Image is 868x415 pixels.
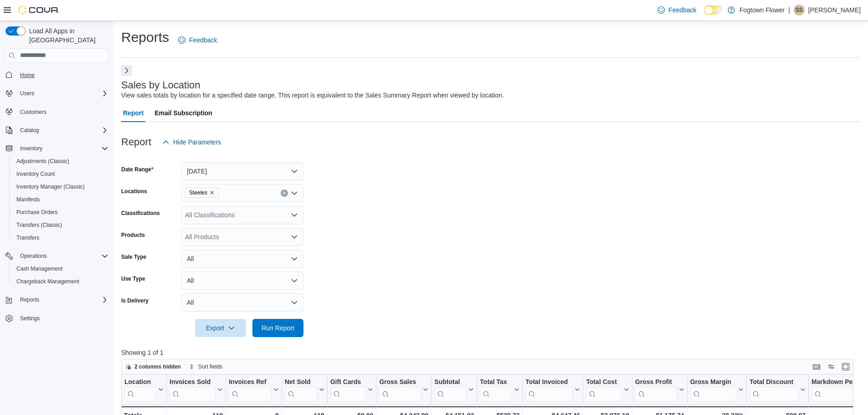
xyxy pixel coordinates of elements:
a: Cash Management [13,263,66,274]
a: Transfers (Classic) [13,220,66,231]
button: Transfers [9,231,112,244]
button: Subtotal [434,378,474,401]
span: Operations [16,251,108,261]
button: Open list of options [291,233,298,241]
button: Settings [2,312,112,325]
a: Feedback [654,1,700,19]
span: Export [200,319,241,337]
div: Total Cost [586,378,621,386]
button: All [181,293,303,312]
button: [DATE] [181,162,303,180]
span: Settings [20,315,40,322]
span: Catalog [16,125,108,136]
span: Email Subscription [154,104,212,122]
h1: Reports [121,28,169,46]
a: Inventory Count [13,169,59,179]
span: Transfers (Classic) [16,221,62,229]
div: Total Invoiced [525,378,573,401]
span: Run Report [262,323,294,333]
button: Total Invoiced [525,378,580,401]
p: [PERSON_NAME] [808,5,861,15]
div: Net Sold [285,378,317,401]
div: View sales totals by location for a specified date range. This report is equivalent to the Sales ... [121,91,504,100]
div: Sina Sabetghadam [794,5,805,15]
span: Sort fields [198,363,222,370]
a: Chargeback Management [13,276,83,287]
span: Users [20,90,34,97]
span: Transfers [16,234,39,241]
div: Invoices Sold [169,378,216,386]
button: Customers [2,105,112,118]
span: Purchase Orders [16,209,58,216]
button: Total Tax [480,378,519,401]
div: Invoices Ref [229,378,271,401]
span: Steeles [189,188,207,197]
span: Inventory Manager (Classic) [13,181,108,192]
button: Remove Steeles from selection in this group [209,190,215,195]
nav: Complex example [5,65,108,349]
span: Transfers [13,232,108,243]
button: Display options [826,361,837,372]
div: Gross Profit [635,378,677,386]
div: Total Invoiced [525,378,573,386]
label: Locations [121,188,147,195]
button: Reports [16,294,43,305]
span: Reports [16,294,108,305]
div: Location [124,378,156,401]
button: Adjustments (Classic) [9,155,112,168]
a: Feedback [175,31,221,49]
button: Invoices Ref [229,378,278,401]
button: Users [16,88,38,99]
span: Inventory [20,145,42,152]
div: Subtotal [434,378,467,386]
div: Subtotal [434,378,467,401]
div: Total Tax [480,378,512,386]
button: Next [121,65,132,76]
button: Catalog [2,124,112,137]
span: Inventory Count [13,169,108,179]
button: Operations [16,251,51,261]
input: Dark Mode [704,5,723,15]
span: Reports [20,296,39,303]
button: Home [2,68,112,82]
div: Total Discount [750,378,798,386]
span: 2 columns hidden [134,363,181,370]
button: Catalog [16,125,42,136]
p: | [788,5,790,15]
span: Manifests [13,194,108,205]
label: Sale Type [121,253,146,261]
button: Total Discount [750,378,806,401]
span: Steeles [185,188,219,198]
button: Clear input [281,190,288,197]
span: Purchase Orders [13,207,108,218]
button: Inventory Manager (Classic) [9,180,112,193]
a: Home [16,70,38,81]
button: Location [124,378,164,401]
button: Chargeback Management [9,275,112,288]
button: Total Cost [586,378,629,401]
button: Hide Parameters [159,133,225,151]
span: Inventory Count [16,170,55,178]
button: Gross Profit [635,378,684,401]
span: Inventory Manager (Classic) [16,183,85,190]
span: Chargeback Management [13,276,108,287]
span: Operations [20,252,47,260]
button: Invoices Sold [169,378,223,401]
span: Manifests [16,196,40,203]
span: Home [20,72,35,79]
a: Settings [16,313,43,324]
div: Gift Cards [330,378,366,386]
div: Invoices Sold [169,378,216,401]
span: Cash Management [13,263,108,274]
a: Transfers [13,232,43,243]
a: Inventory Manager (Classic) [13,181,88,192]
label: Classifications [121,210,160,217]
span: Customers [20,108,46,116]
span: Hide Parameters [173,138,221,147]
button: Open list of options [291,211,298,219]
button: 2 columns hidden [122,361,185,372]
span: Load All Apps in [GEOGRAPHIC_DATA] [26,26,108,45]
button: Keyboard shortcuts [811,361,822,372]
div: Total Cost [586,378,621,401]
span: Feedback [668,5,696,15]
